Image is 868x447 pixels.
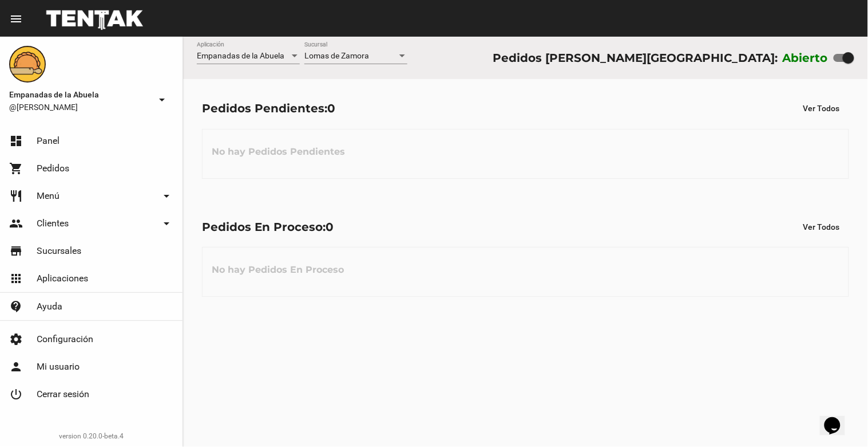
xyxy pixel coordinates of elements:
[203,135,354,169] h3: No hay Pedidos Pendientes
[203,253,353,287] h3: No hay Pedidos En Proceso
[160,189,173,203] mat-icon: arrow_drop_down
[37,389,89,400] span: Cerrar sesión
[202,99,335,117] div: Pedidos Pendientes:
[9,134,23,148] mat-icon: dashboard
[37,245,81,257] span: Sucursales
[9,46,46,83] img: f0136945-ed32-4f7c-91e3-a375bc4bb2c5.png
[9,189,23,203] mat-icon: restaurant
[37,135,60,147] span: Panel
[794,217,849,237] button: Ver Todos
[160,217,173,230] mat-icon: arrow_drop_down
[155,93,169,107] mat-icon: arrow_drop_down
[9,217,23,230] mat-icon: people
[37,190,60,202] span: Menú
[326,220,334,234] span: 0
[9,272,23,285] mat-icon: apps
[9,387,23,401] mat-icon: power_settings_new
[783,49,829,67] label: Abierto
[9,12,23,26] mat-icon: menu
[9,360,23,374] mat-icon: person
[803,222,840,232] span: Ver Todos
[197,51,284,60] span: Empanadas de la Abuela
[304,51,369,60] span: Lomas de Zamora
[493,49,778,67] div: Pedidos [PERSON_NAME][GEOGRAPHIC_DATA]:
[9,300,23,313] mat-icon: contact_support
[37,273,88,284] span: Aplicaciones
[794,98,849,119] button: Ver Todos
[9,88,150,101] span: Empanadas de la Abuela
[37,218,69,229] span: Clientes
[327,101,335,115] span: 0
[37,301,62,312] span: Ayuda
[803,104,840,113] span: Ver Todos
[37,163,69,174] span: Pedidos
[9,430,173,442] div: version 0.20.0-beta.4
[37,361,80,372] span: Mi usuario
[820,401,857,436] iframe: chat widget
[9,244,23,258] mat-icon: store
[9,101,150,113] span: @[PERSON_NAME]
[202,218,334,236] div: Pedidos En Proceso:
[37,334,93,345] span: Configuración
[9,332,23,346] mat-icon: settings
[9,162,23,175] mat-icon: shopping_cart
